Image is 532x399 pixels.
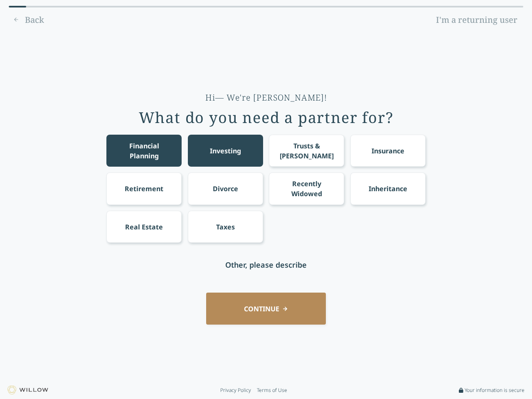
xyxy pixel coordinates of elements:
[257,387,287,394] a: Terms of Use
[220,387,251,394] a: Privacy Policy
[277,179,337,199] div: Recently Widowed
[206,293,326,325] button: CONTINUE
[114,141,174,161] div: Financial Planning
[9,6,26,7] div: 0% complete
[205,92,327,103] div: Hi— We're [PERSON_NAME]!
[7,386,48,394] img: Willow logo
[210,146,241,156] div: Investing
[125,184,163,194] div: Retirement
[125,222,163,232] div: Real Estate
[465,387,525,394] span: Your information is secure
[430,13,523,27] a: I'm a returning user
[277,141,337,161] div: Trusts & [PERSON_NAME]
[139,109,394,126] div: What do you need a partner for?
[372,146,404,156] div: Insurance
[213,184,238,194] div: Divorce
[225,259,307,271] div: Other, please describe
[369,184,407,194] div: Inheritance
[216,222,235,232] div: Taxes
